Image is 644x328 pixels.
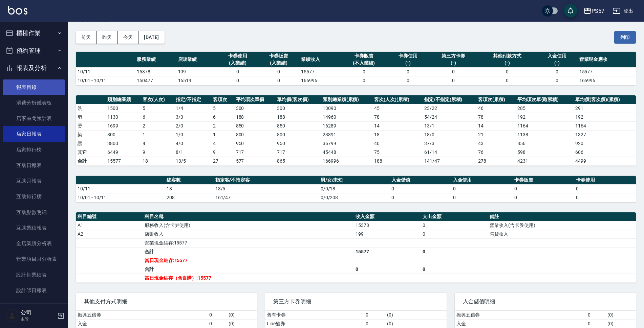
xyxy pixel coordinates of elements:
td: 0/0/208 [319,193,390,202]
td: 10/01 - 10/11 [76,193,165,202]
td: 0 [451,193,513,202]
td: 54 / 24 [423,113,476,121]
td: 865 [275,157,321,165]
td: 23891 [321,130,373,139]
td: 9 [211,148,234,157]
td: 192 [574,113,636,121]
td: ( 0 ) [385,319,447,328]
td: 23 / 22 [423,104,476,113]
div: (入業績) [260,60,298,67]
td: 0 [340,67,387,76]
td: 0 [421,265,488,274]
td: 856 [516,139,574,148]
button: [DATE] [138,31,164,44]
td: 15577 [299,67,340,76]
td: 16519 [176,76,217,85]
th: 備註 [488,212,636,221]
td: 1699 [106,121,141,130]
td: 1138 [516,130,574,139]
a: 設計師業績表 [3,267,65,283]
td: A2 [76,230,143,238]
td: 0 [478,76,536,85]
td: 當日現金結存:15577 [143,256,354,265]
th: 指定/不指定(累積) [423,95,476,104]
th: 指定客/不指定客 [214,176,319,185]
td: ( 0 ) [385,311,447,320]
a: 互助日報表 [3,158,65,173]
td: 3 / 3 [174,113,211,121]
td: 0 [364,319,385,328]
td: 76 [476,148,516,157]
td: 45 [372,104,422,113]
table: a dense table [76,176,636,202]
div: 卡券使用 [219,52,257,60]
th: 類別總業績 [106,95,141,104]
td: 10/01 - 10/11 [76,76,135,85]
td: 0 [217,76,258,85]
td: 0 [586,319,605,328]
td: 950 [234,139,276,148]
td: 4 [211,139,234,148]
td: A1 [76,221,143,230]
td: 合計 [143,247,354,256]
td: 188 [275,113,321,121]
div: 第三方卡券 [430,52,476,60]
td: 166996 [321,157,373,165]
a: 設計師日報表 [3,283,65,298]
td: 0 [208,311,227,320]
td: 營業現金結存:15577 [143,238,354,247]
th: 客次(人次) [141,95,174,104]
td: 800 [234,130,276,139]
span: 其他支付方式明細 [84,298,249,305]
th: 卡券販賣 [513,176,574,185]
div: PS57 [592,7,604,15]
span: 第三方卡券明細 [273,298,438,305]
td: 其它 [76,148,106,157]
td: 43 [476,139,516,148]
table: a dense table [76,95,636,166]
td: 850 [275,121,321,130]
td: 14960 [321,113,373,121]
th: 總客數 [165,176,213,185]
td: 800 [106,130,141,139]
th: 業績收入 [299,52,340,68]
td: 18 [165,184,213,193]
td: 剪 [76,113,106,121]
td: 0 [478,67,536,76]
td: 0 [258,67,299,76]
td: 150477 [135,76,176,85]
td: 0 [387,67,428,76]
td: 0 [390,184,451,193]
td: 950 [275,139,321,148]
td: 13090 [321,104,373,113]
td: 161/47 [214,193,319,202]
td: 850 [234,121,276,130]
a: 設計師業績分析表 [3,298,65,314]
td: 0 [536,76,577,85]
td: 5 [141,104,174,113]
td: 920 [574,139,636,148]
th: 卡券使用 [574,176,636,185]
td: 13/5 [174,157,211,165]
td: 6 [211,113,234,121]
td: 0 [421,247,488,256]
td: 8 / 1 [174,148,211,157]
td: 0 [428,67,478,76]
td: 192 [516,113,574,121]
td: 0 [364,311,385,320]
td: Line酷券 [265,319,364,328]
td: ( 0 ) [227,319,257,328]
td: 45448 [321,148,373,157]
th: 單均價(客次價) [275,95,321,104]
div: (-) [480,60,535,67]
div: 卡券販賣 [342,52,386,60]
a: 店家區間累計表 [3,111,65,126]
th: 類別總業績(累積) [321,95,373,104]
td: 0 [428,76,478,85]
td: 0 [574,193,636,202]
div: (-) [538,60,576,67]
th: 入金使用 [451,176,513,185]
td: 服務收入(含卡券使用) [143,221,354,230]
td: 16289 [321,121,373,130]
td: 13 / 1 [423,121,476,130]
